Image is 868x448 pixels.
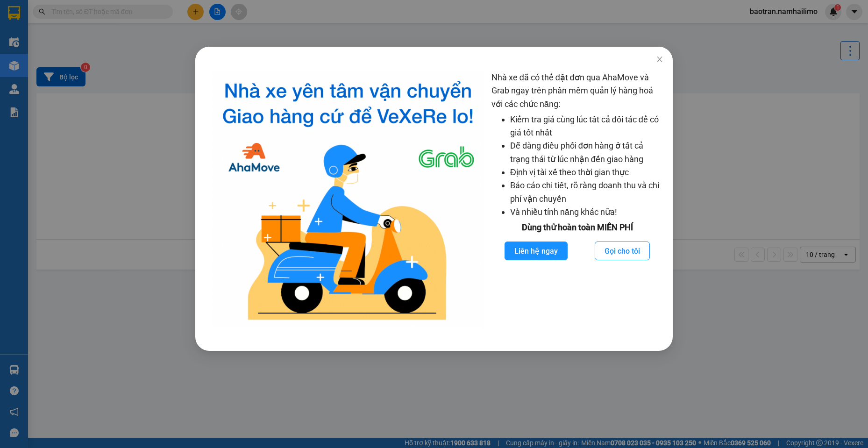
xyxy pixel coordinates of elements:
li: Báo cáo chi tiết, rõ ràng doanh thu và chi phí vận chuyển [510,179,663,206]
button: Close [647,47,673,73]
li: Định vị tài xế theo thời gian thực [510,166,663,179]
div: Nhà xe đã có thể đặt đơn qua AhaMove và Grab ngay trên phần mềm quản lý hàng hoá với các chức năng: [491,71,663,327]
li: Kiểm tra giá cùng lúc tất cả đối tác để có giá tốt nhất [510,113,663,140]
button: Liên hệ ngay [505,242,568,260]
li: Dễ dàng điều phối đơn hàng ở tất cả trạng thái từ lúc nhận đến giao hàng [510,139,663,166]
span: close [656,56,663,63]
button: Gọi cho tôi [595,242,650,260]
li: Và nhiều tính năng khác nữa! [510,206,663,219]
span: Gọi cho tôi [605,245,640,257]
span: Liên hệ ngay [515,245,558,257]
div: Dùng thử hoàn toàn MIỄN PHÍ [491,221,663,234]
img: logo [212,71,484,327]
